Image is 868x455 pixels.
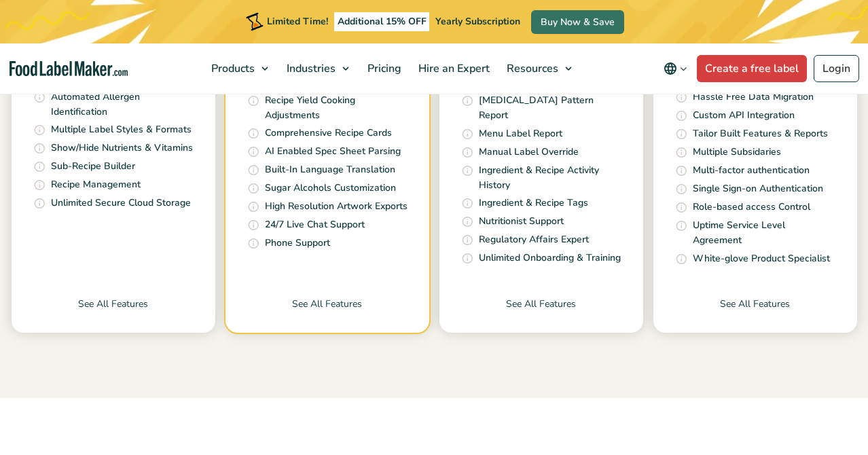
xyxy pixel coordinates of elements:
a: Login [814,55,859,82]
span: Resources [503,61,560,76]
p: Automated Allergen Identification [51,90,194,120]
span: Hire an Expert [414,61,491,76]
p: Recipe Yield Cooking Adjustments [265,93,408,124]
p: 24/7 Live Chat Support [265,217,365,232]
p: Ingredient & Recipe Tags [479,196,588,211]
a: Create a free label [697,55,807,82]
p: Ingredient & Recipe Activity History [479,163,621,194]
p: Phone Support [265,236,330,251]
p: Hassle Free Data Migration [693,90,814,105]
span: Additional 15% OFF [334,12,430,31]
span: Limited Time! [267,15,328,28]
p: Recipe Management [51,177,141,192]
p: Custom API Integration [693,108,795,123]
a: See All Features [12,297,215,333]
p: Tailor Built Features & Reports [693,126,828,141]
a: See All Features [225,297,429,333]
a: Hire an Expert [410,43,495,94]
p: Built-In Language Translation [265,162,395,177]
p: Role-based access Control [693,200,810,215]
a: See All Features [439,297,643,333]
p: Multi-factor authentication [693,163,810,178]
p: Sugar Alcohols Customization [265,181,396,196]
p: High Resolution Artwork Exports [265,199,408,214]
p: Show/Hide Nutrients & Vitamins [51,141,193,156]
p: Manual Label Override [479,145,579,160]
span: Yearly Subscription [435,15,520,28]
p: Multiple Label Styles & Formats [51,122,192,137]
p: White-glove Product Specialist [693,251,830,266]
p: Uptime Service Level Agreement [693,218,835,249]
p: Single Sign-on Authentication [693,181,823,196]
span: Pricing [363,61,403,76]
p: [MEDICAL_DATA] Pattern Report [479,93,621,124]
a: Products [203,43,275,94]
p: Multiple Subsidaries [693,145,781,160]
p: Regulatory Affairs Expert [479,232,589,247]
p: AI Enabled Spec Sheet Parsing [265,144,401,159]
a: Pricing [359,43,407,94]
p: Unlimited Onboarding & Training [479,251,621,266]
button: Change language [654,55,697,82]
a: Industries [278,43,356,94]
p: Menu Label Report [479,126,562,141]
p: Unlimited Secure Cloud Storage [51,196,191,211]
p: Comprehensive Recipe Cards [265,126,392,141]
a: Resources [499,43,579,94]
a: Buy Now & Save [531,10,624,34]
a: Food Label Maker homepage [10,61,128,77]
p: Sub-Recipe Builder [51,159,135,174]
span: Industries [283,61,337,76]
span: Products [207,61,256,76]
a: See All Features [653,297,857,333]
p: Nutritionist Support [479,214,564,229]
